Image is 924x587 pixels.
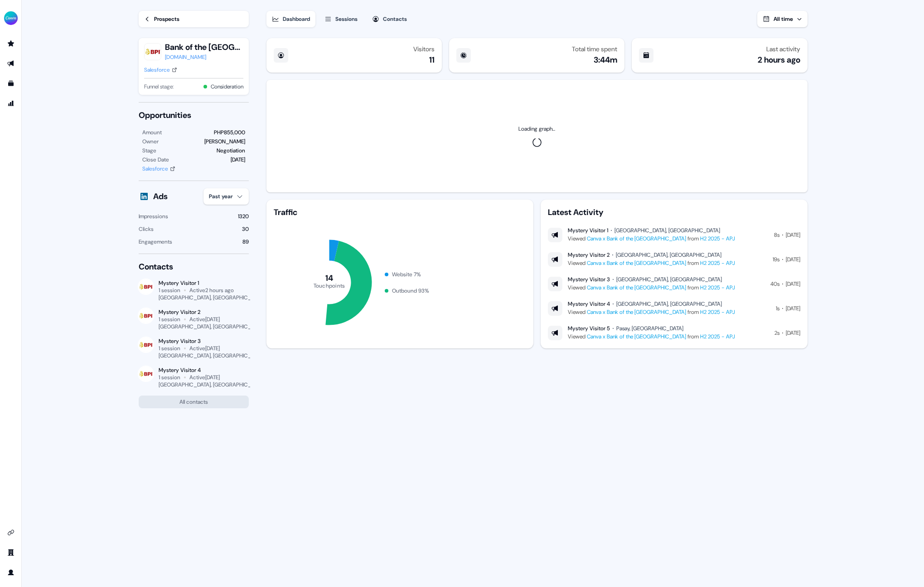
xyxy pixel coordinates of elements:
[144,82,174,91] span: Funnel stage:
[211,82,243,91] button: Consideration
[568,259,735,268] div: Viewed from
[700,235,735,242] a: H2 2025 - APJ
[616,276,722,283] div: [GEOGRAPHIC_DATA], [GEOGRAPHIC_DATA]
[139,396,249,408] button: All contacts
[413,45,435,53] div: Visitors
[786,279,800,289] div: [DATE]
[700,333,735,340] a: H2 2025 - APJ
[159,294,265,301] div: [GEOGRAPHIC_DATA], [GEOGRAPHIC_DATA]
[786,328,800,338] div: [DATE]
[4,56,18,71] a: Go to outbound experience
[786,255,800,264] div: [DATE]
[142,155,169,164] div: Close Date
[568,227,608,234] div: Mystery Visitor 1
[568,283,735,292] div: Viewed from
[238,212,249,221] div: 1320
[587,259,686,267] a: Canva x Bank of the [GEOGRAPHIC_DATA]
[774,15,793,23] span: All time
[165,42,243,53] button: Bank of the [GEOGRAPHIC_DATA] (BPI)
[766,45,800,53] div: Last activity
[568,300,610,308] div: Mystery Visitor 4
[587,235,686,242] a: Canva x Bank of the [GEOGRAPHIC_DATA]
[773,255,779,264] div: 19s
[142,137,159,146] div: Owner
[242,237,249,246] div: 89
[242,225,249,234] div: 30
[4,545,18,560] a: Go to team
[159,374,180,381] div: 1 session
[568,332,735,341] div: Viewed from
[568,276,610,283] div: Mystery Visitor 3
[548,207,800,218] div: Latest Activity
[159,381,265,388] div: [GEOGRAPHIC_DATA], [GEOGRAPHIC_DATA]
[757,11,808,27] button: All time
[142,164,168,173] div: Salesforce
[700,284,735,291] a: H2 2025 - APJ
[139,11,249,27] a: Prospects
[153,191,168,202] div: Ads
[587,308,686,316] a: Canva x Bank of the [GEOGRAPHIC_DATA]
[383,15,407,24] div: Contacts
[165,53,243,62] a: [DOMAIN_NAME]
[758,54,800,65] div: 2 hours ago
[204,137,245,146] div: [PERSON_NAME]
[142,146,156,155] div: Stage
[325,273,333,284] tspan: 14
[770,279,779,289] div: 40s
[159,338,249,345] div: Mystery Visitor 3
[587,333,686,340] a: Canva x Bank of the [GEOGRAPHIC_DATA]
[568,251,610,259] div: Mystery Visitor 2
[231,155,245,164] div: [DATE]
[568,325,610,332] div: Mystery Visitor 5
[616,300,722,308] div: [GEOGRAPHIC_DATA], [GEOGRAPHIC_DATA]
[266,11,315,27] button: Dashboard
[616,251,721,259] div: [GEOGRAPHIC_DATA], [GEOGRAPHIC_DATA]
[786,230,800,240] div: [DATE]
[319,11,363,27] button: Sessions
[203,188,249,205] button: Past year
[4,525,18,540] a: Go to integrations
[214,128,245,137] div: PHP855,000
[4,565,18,580] a: Go to profile
[217,146,245,155] div: Negotiation
[144,65,170,74] div: Salesforce
[4,96,18,111] a: Go to attribution
[159,352,265,359] div: [GEOGRAPHIC_DATA], [GEOGRAPHIC_DATA]
[313,282,345,289] tspan: Touchpoints
[4,76,18,91] a: Go to templates
[139,212,168,221] div: Impressions
[616,325,683,332] div: Pasay, [GEOGRAPHIC_DATA]
[587,284,686,291] a: Canva x Bank of the [GEOGRAPHIC_DATA]
[786,304,800,313] div: [DATE]
[189,287,234,294] div: Active 2 hours ago
[568,308,735,317] div: Viewed from
[429,54,435,65] div: 11
[142,164,175,173] a: Salesforce
[774,230,779,240] div: 8s
[142,128,162,137] div: Amount
[568,234,735,243] div: Viewed from
[154,15,179,24] div: Prospects
[159,345,180,352] div: 1 session
[392,270,421,279] div: Website 7 %
[159,316,180,323] div: 1 session
[189,316,220,323] div: Active [DATE]
[144,65,177,74] a: Salesforce
[776,304,779,313] div: 1s
[335,15,358,24] div: Sessions
[274,207,526,218] div: Traffic
[392,286,429,295] div: Outbound 93 %
[700,308,735,316] a: H2 2025 - APJ
[4,36,18,51] a: Go to prospects
[139,237,172,246] div: Engagements
[594,54,617,65] div: 3:44m
[700,259,735,267] a: H2 2025 - APJ
[159,287,180,294] div: 1 session
[139,110,249,121] div: Opportunities
[614,227,720,234] div: [GEOGRAPHIC_DATA], [GEOGRAPHIC_DATA]
[283,15,310,24] div: Dashboard
[159,279,249,287] div: Mystery Visitor 1
[774,328,779,338] div: 2s
[572,45,617,53] div: Total time spent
